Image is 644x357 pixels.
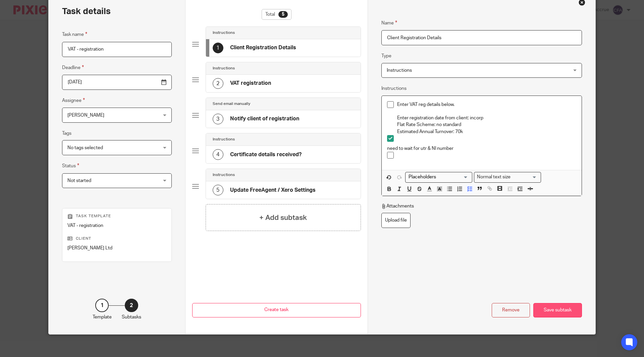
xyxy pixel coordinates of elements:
h4: VAT registration [230,80,271,87]
div: Remove [492,303,530,317]
h4: Instructions [213,30,235,36]
h4: Update FreeAgent / Xero Settings [230,187,316,194]
label: Status [62,162,79,170]
p: Flat Rate Scheme: no standard [397,121,576,128]
div: 2 [213,78,223,89]
span: Normal text size [476,174,512,181]
h4: Instructions [213,137,235,142]
p: Enter VAT reg details below. [397,101,576,108]
p: Template [93,314,112,320]
input: Pick a date [62,75,172,90]
h4: Instructions [213,66,235,71]
span: [PERSON_NAME] [67,113,104,118]
input: Search for option [406,174,468,181]
h4: Send email manually [213,101,250,107]
div: Search for option [405,172,472,182]
div: Search for option [474,172,541,182]
div: 5 [213,185,223,195]
div: 5 [278,11,288,18]
p: Enter registration date from client: incorp [397,115,576,121]
label: Instructions [381,85,407,92]
h4: Client Registration Details [230,44,296,51]
h4: Notify client of registration [230,115,299,122]
div: 2 [125,299,138,312]
div: 1 [213,43,223,53]
div: 1 [95,299,109,312]
label: Tags [62,130,71,137]
span: Instructions [387,68,412,73]
label: Type [381,53,391,59]
div: Total [262,9,291,20]
p: Attachments [381,203,414,210]
div: Text styles [474,172,541,182]
h4: Certificate details received? [230,151,302,158]
label: Deadline [62,64,84,71]
div: Save subtask [533,303,582,317]
label: Assignee [62,97,85,104]
p: VAT - registration [67,222,166,229]
p: Estimated Annual Turnover: 70k [397,128,576,135]
button: Create task [192,303,361,317]
span: Not started [67,178,91,183]
div: 4 [213,149,223,160]
p: Task template [67,214,166,219]
h2: Task details [62,6,111,17]
p: Client [67,236,166,241]
label: Upload file [381,213,411,228]
span: No tags selected [67,145,103,150]
p: [PERSON_NAME] Ltd [67,245,166,251]
p: need to wait for utr & NI number [387,145,576,152]
div: 3 [213,114,223,124]
div: Placeholders [405,172,472,182]
input: Task name [62,42,172,57]
h4: Instructions [213,172,235,178]
label: Task name [62,31,87,38]
h4: + Add subtask [259,213,307,223]
p: Subtasks [122,314,141,320]
input: Search for option [513,174,537,181]
label: Name [381,19,397,27]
